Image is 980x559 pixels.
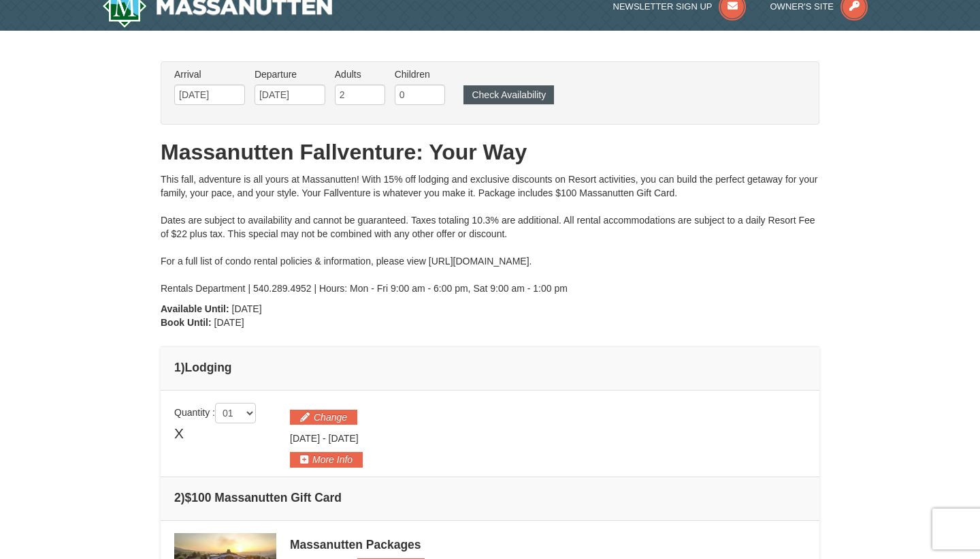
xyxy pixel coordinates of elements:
span: [DATE] [214,317,244,328]
h1: Massanutten Fallventure: Your Way [161,138,819,166]
span: X [174,423,184,444]
h4: 1 Lodging [174,361,806,374]
span: - [323,433,326,444]
span: ) [181,491,185,504]
a: Newsletter Sign Up [613,1,747,12]
label: Adults [335,67,385,81]
span: [DATE] [232,303,262,314]
div: This fall, adventure is all yours at Massanutten! With 15% off lodging and exclusive discounts on... [161,172,819,295]
span: Newsletter Sign Up [613,1,713,12]
div: Massanutten Packages [290,538,806,552]
label: Arrival [174,67,245,81]
span: Owner's Site [770,1,834,12]
strong: Book Until: [161,317,212,328]
span: [DATE] [290,433,320,444]
strong: Available Until: [161,303,229,314]
a: Owner's Site [770,1,868,12]
button: More Info [290,452,363,467]
button: Change [290,410,357,425]
span: Quantity : [174,407,256,418]
h4: 2 $100 Massanutten Gift Card [174,491,806,504]
span: [DATE] [329,433,359,444]
span: ) [181,361,185,374]
label: Departure [255,67,325,81]
label: Children [395,67,445,81]
button: Check Availability [463,85,554,104]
